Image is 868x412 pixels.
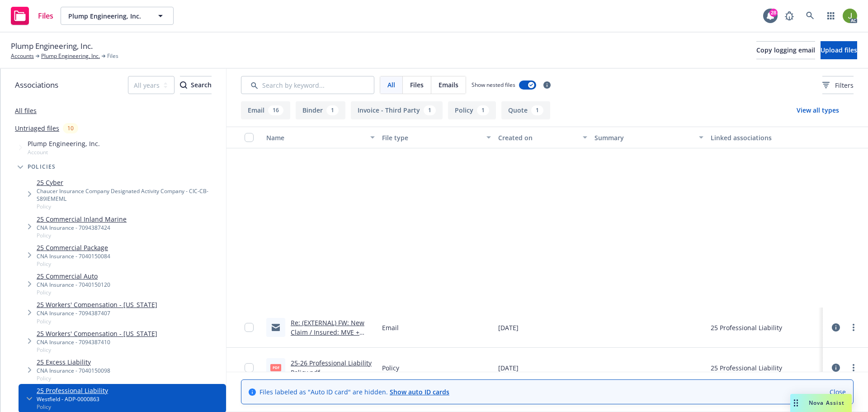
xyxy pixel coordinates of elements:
[263,127,378,148] button: Name
[28,139,100,148] span: Plump Engineering, Inc.
[37,252,110,260] div: CNA Insurance - 7040150084
[37,260,110,268] span: Policy
[37,329,157,338] a: 25 Workers' Compensation - [US_STATE]
[790,394,852,412] button: Nova Assist
[15,79,58,91] span: Associations
[756,46,815,54] span: Copy logging email
[390,388,449,396] a: Show auto ID cards
[711,323,782,332] div: 25 Professional Liability
[37,357,110,367] a: 25 Excess Liability
[241,101,290,119] button: Email
[11,52,34,60] a: Accounts
[790,394,802,412] div: Drag to move
[63,123,78,133] div: 10
[37,214,127,224] a: 25 Commercial Inland Marine
[387,80,395,90] span: All
[37,309,157,317] div: CNA Insurance - 7094387407
[495,127,591,148] button: Created on
[180,81,187,89] svg: Search
[351,101,443,119] button: Invoice - Third Party
[822,76,854,94] button: Filters
[382,133,481,142] div: File type
[809,399,844,407] span: Nova Assist
[28,148,100,156] span: Account
[7,3,57,28] a: Files
[769,8,778,16] div: 28
[501,101,550,119] button: Quote
[756,41,815,59] button: Copy logging email
[424,105,436,115] div: 1
[477,105,489,115] div: 1
[245,363,254,372] input: Toggle Row Selected
[259,387,449,397] span: Files labeled as "Auto ID card" are hidden.
[37,346,157,354] span: Policy
[37,281,110,289] div: CNA Insurance - 7040150120
[707,127,823,148] button: Linked associations
[37,300,157,309] a: 25 Workers' Compensation - [US_STATE]
[291,318,369,384] a: Re: (EXTERNAL) FW: New Claim / Insured: MVE + Partners, Inc. / Policy # AAEP000377-251 / Matter: ...
[439,80,458,90] span: Emails
[37,187,222,203] div: Chaucer Insurance Company Designated Activity Company - CIC-CB-S89IEMEML
[296,101,345,119] button: Binder
[830,387,846,397] a: Close
[498,363,519,373] span: [DATE]
[291,359,372,377] a: 25-26 Professional Liability Policy.pdf
[410,80,424,90] span: Files
[37,367,110,374] div: CNA Insurance - 7040150098
[270,364,281,371] span: pdf
[37,386,108,395] a: 25 Professional Liability
[61,7,174,25] button: Plump Engineering, Inc.
[835,81,854,90] span: Filters
[266,133,365,142] div: Name
[37,395,108,403] div: Westfield - ADP-0000863
[37,178,222,187] a: 25 Cyber
[180,76,212,94] button: SearchSearch
[822,81,854,90] span: Filters
[15,106,37,115] a: All files
[11,40,93,52] span: Plump Engineering, Inc.
[37,338,157,346] div: CNA Insurance - 7094387410
[37,374,110,382] span: Policy
[591,127,707,148] button: Summary
[268,105,283,115] div: 16
[37,243,110,252] a: 25 Commercial Package
[843,9,857,23] img: photo
[37,224,127,232] div: CNA Insurance - 7094387424
[448,101,496,119] button: Policy
[378,127,494,148] button: File type
[245,133,254,142] input: Select all
[822,7,840,25] a: Switch app
[711,133,819,142] div: Linked associations
[37,271,110,281] a: 25 Commercial Auto
[37,403,108,411] span: Policy
[498,133,578,142] div: Created on
[37,289,110,296] span: Policy
[801,7,819,25] a: Search
[180,76,212,94] div: Search
[382,363,399,373] span: Policy
[531,105,543,115] div: 1
[28,164,56,170] span: Policies
[37,232,127,239] span: Policy
[37,203,222,210] span: Policy
[472,81,515,89] span: Show nested files
[68,11,146,21] span: Plump Engineering, Inc.
[780,7,798,25] a: Report a Bug
[41,52,100,60] a: Plump Engineering, Inc.
[382,323,399,332] span: Email
[848,362,859,373] a: more
[107,52,118,60] span: Files
[326,105,339,115] div: 1
[821,46,857,54] span: Upload files
[711,363,782,373] div: 25 Professional Liability
[848,322,859,333] a: more
[498,323,519,332] span: [DATE]
[245,323,254,332] input: Toggle Row Selected
[821,41,857,59] button: Upload files
[37,317,157,325] span: Policy
[594,133,693,142] div: Summary
[38,12,53,19] span: Files
[241,76,374,94] input: Search by keyword...
[15,123,59,133] a: Untriaged files
[782,101,854,119] button: View all types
